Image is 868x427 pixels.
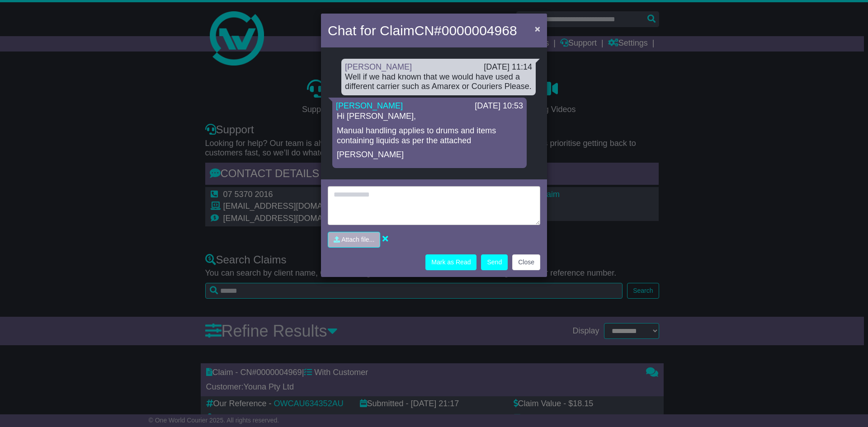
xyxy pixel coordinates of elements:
[484,62,532,72] div: [DATE] 11:14
[442,23,517,38] span: 0000004968
[415,23,517,38] span: CN#
[530,19,545,38] button: Close
[328,20,517,41] h4: Chat for Claim
[337,112,522,122] p: Hi [PERSON_NAME],
[336,101,403,110] a: [PERSON_NAME]
[425,254,476,270] button: Mark as Read
[337,150,522,160] p: [PERSON_NAME]
[475,101,523,111] div: [DATE] 10:53
[345,62,412,71] a: [PERSON_NAME]
[481,254,508,270] button: Send
[535,23,540,34] span: ×
[337,126,522,145] p: Manual handling applies to drums and items containing liquids as per the attached
[512,254,540,270] button: Close
[345,72,532,92] div: Well if we had known that we would have used a different carrier such as Amarex or Couriers Please.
